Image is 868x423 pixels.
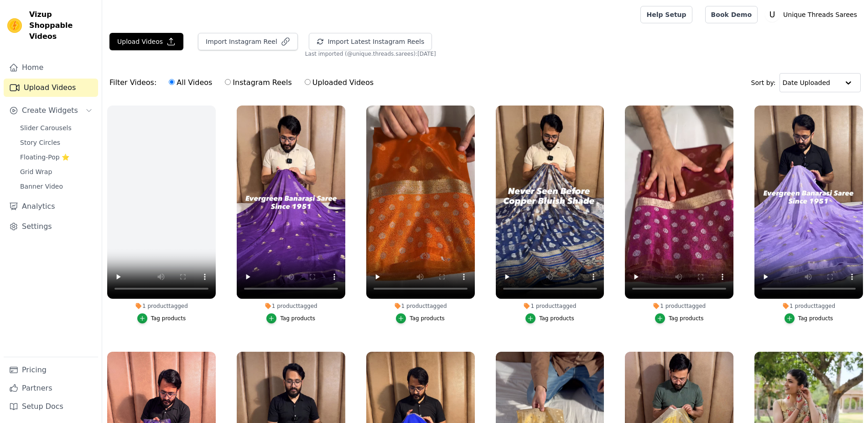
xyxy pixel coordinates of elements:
[655,313,704,323] button: Tag products
[765,6,861,23] button: U Unique Threads Sarees
[109,33,183,50] button: Upload Videos
[705,6,758,23] a: Book Demo
[785,313,833,323] button: Tag products
[669,315,704,322] div: Tag products
[15,122,98,134] a: Slider Carousels
[198,33,298,50] button: Import Instagram Reel
[754,302,863,310] div: 1 product tagged
[496,302,604,310] div: 1 product tagged
[769,10,775,19] text: U
[305,79,311,85] input: Uploaded Videos
[280,315,315,322] div: Tag products
[4,379,98,397] a: Partners
[4,217,98,236] a: Settings
[20,167,52,176] span: Grid Wrap
[525,313,574,323] button: Tag products
[304,77,374,89] label: Uploaded Videos
[15,165,98,178] a: Grid Wrap
[20,153,69,162] span: Floating-Pop ⭐
[309,33,432,50] button: Import Latest Instagram Reels
[266,313,315,323] button: Tag products
[151,315,186,322] div: Tag products
[15,136,98,149] a: Story Circles
[410,315,445,322] div: Tag products
[225,79,231,85] input: Instagram Reels
[22,105,78,116] span: Create Widgets
[107,302,216,310] div: 1 product tagged
[4,361,98,379] a: Pricing
[224,77,292,89] label: Instagram Reels
[7,18,22,33] img: Vizup
[109,72,379,93] div: Filter Videos:
[798,315,833,322] div: Tag products
[4,197,98,216] a: Analytics
[137,313,186,323] button: Tag products
[780,6,861,23] p: Unique Threads Sarees
[625,302,733,310] div: 1 product tagged
[640,6,692,23] a: Help Setup
[169,79,175,85] input: All Videos
[237,302,345,310] div: 1 product tagged
[15,151,98,164] a: Floating-Pop ⭐
[305,50,436,58] span: Last imported (@ unique.threads.sarees ): [DATE]
[4,101,98,120] button: Create Widgets
[4,79,98,97] a: Upload Videos
[20,123,72,132] span: Slider Carousels
[539,315,574,322] div: Tag products
[168,77,213,89] label: All Videos
[366,302,475,310] div: 1 product tagged
[4,397,98,416] a: Setup Docs
[20,182,63,191] span: Banner Video
[4,58,98,77] a: Home
[396,313,445,323] button: Tag products
[20,138,60,147] span: Story Circles
[751,73,861,92] div: Sort by:
[29,9,94,42] span: Vizup Shoppable Videos
[15,180,98,193] a: Banner Video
